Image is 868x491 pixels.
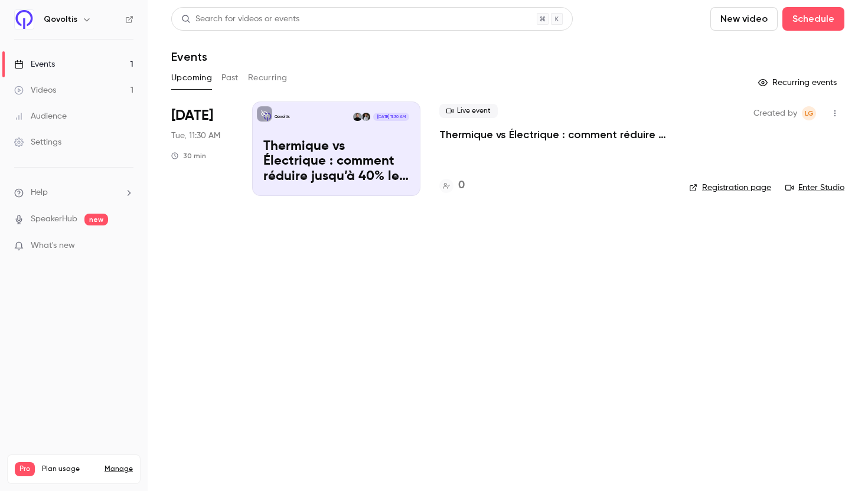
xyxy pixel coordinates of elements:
img: Dorian Jorry [362,113,370,121]
span: lg [805,106,814,120]
span: lorraine gard [802,106,816,120]
a: Thermique vs Électrique : comment réduire jusqu’à 40% le coût total de votre flotte QovoltisDoria... [252,102,420,196]
a: Enter Studio [785,182,844,194]
h4: 0 [458,178,465,194]
span: [DATE] [171,106,213,125]
h6: Qovoltis [44,14,77,25]
div: Events [14,58,55,70]
a: Registration page [689,182,771,194]
span: Tue, 11:30 AM [171,130,220,142]
p: Qovoltis [275,114,290,120]
button: Past [221,68,239,87]
button: Recurring [248,68,288,87]
a: 0 [439,178,465,194]
p: Thermique vs Électrique : comment réduire jusqu’à 40% le coût total de votre flotte [263,139,409,185]
button: Upcoming [171,68,212,87]
li: help-dropdown-opener [14,186,133,199]
span: Created by [753,106,797,120]
div: Oct 14 Tue, 11:30 AM (Europe/Paris) [171,102,233,196]
span: Live event [439,104,498,118]
div: 30 min [171,151,206,161]
a: SpeakerHub [31,213,77,225]
span: Plan usage [42,464,97,474]
a: Thermique vs Électrique : comment réduire jusqu’à 40% le coût total de votre flotte [439,127,670,142]
span: Help [31,186,48,199]
div: Audience [14,110,67,122]
span: What's new [31,240,75,252]
button: Recurring events [753,73,844,92]
h1: Events [171,50,207,64]
img: Benjamin Bury [353,113,361,121]
a: Manage [105,464,133,474]
img: Qovoltis [15,10,34,29]
button: Schedule [782,7,844,31]
span: Pro [15,462,35,476]
div: Search for videos or events [181,13,299,25]
span: [DATE] 11:30 AM [373,113,409,121]
button: New video [710,7,778,31]
div: Videos [14,84,56,96]
span: new [84,214,108,225]
div: Settings [14,136,61,148]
